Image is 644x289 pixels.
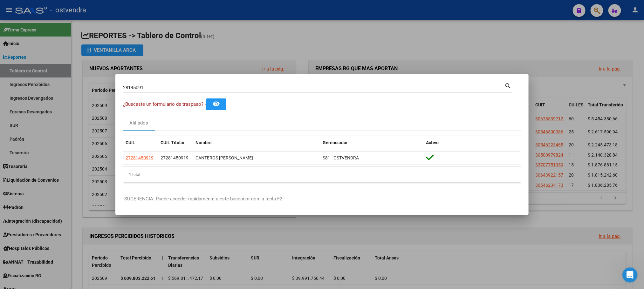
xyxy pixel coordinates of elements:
span: CUIL [126,140,135,145]
div: 1 total [123,167,521,183]
h1: Soporte [31,3,51,8]
div: Afiliados [130,119,148,127]
button: go back [4,3,16,15]
div: Profile image for Soporte [13,51,23,61]
span: 27281450919 [126,155,154,160]
b: Calendario de Presentaciones de la SSS [13,67,89,78]
button: Inicio [99,3,112,15]
datatable-header-cell: Gerenciador [320,136,424,150]
div: CANTEROS [PERSON_NAME] [195,154,318,162]
datatable-header-cell: Nombre [193,136,320,150]
datatable-header-cell: CUIL [123,136,158,150]
mat-icon: remove_red_eye [212,100,220,108]
iframe: Intercom live chat [622,267,638,283]
span: Soporte [28,54,45,58]
span: Activo [426,140,439,145]
span: ¿Buscaste un formulario de traspaso? - [123,101,206,107]
datatable-header-cell: Activo [424,136,521,150]
p: Activo [31,8,44,14]
div: ​✅ Mantenerte al día con tus presentaciones ✅ Tener tu agenda organizada para anticipar cada pres... [13,119,114,182]
div: Profile image for Soporte [18,3,28,14]
div: Soporte dice… [5,43,122,197]
span: Gerenciador [323,140,348,145]
span: 27281450919 [161,155,188,160]
datatable-header-cell: CUIL Titular [158,136,193,150]
span: CUIL Titular [161,140,185,145]
span: S81 - OSTVENDRA [323,155,359,160]
b: Inicio → Calendario SSS [13,98,96,109]
div: ​📅 ¡Llegó el nuevo ! ​ Tené todas tus fechas y gestiones en un solo lugar. Ingresá en el menú lat... [13,66,114,116]
div: Cerrar [112,3,123,14]
b: Con esta herramientas vas a poder: [13,120,103,125]
p: -SUGERENCIA: Puede acceder rapidamente a este buscador con la tecla F2- [123,195,521,203]
mat-icon: search [504,82,512,89]
span: Nombre [195,140,212,145]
